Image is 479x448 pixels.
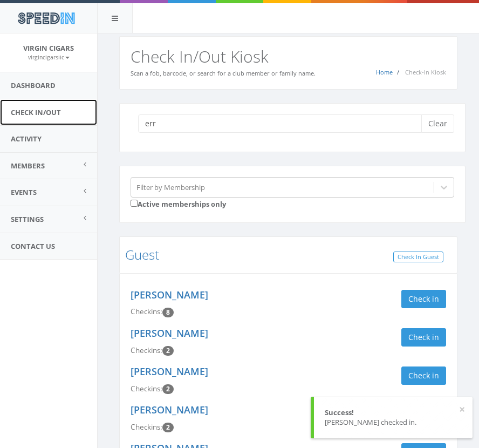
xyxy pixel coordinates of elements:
span: Checkins: [131,384,162,393]
span: Checkin count [162,346,174,356]
div: [PERSON_NAME] checked in. [325,417,462,427]
button: Clear [421,114,454,133]
span: Checkins: [131,422,162,432]
img: speedin_logo.png [12,8,80,28]
input: Active memberships only [131,200,138,207]
span: Checkin count [162,308,174,317]
label: Active memberships only [131,198,226,209]
small: virgincigarsllc [28,53,70,61]
span: Checkins: [131,307,162,316]
span: Virgin Cigars [23,43,74,53]
span: Contact Us [11,241,55,251]
span: Events [11,187,37,197]
span: Checkin count [162,423,174,432]
span: Checkin count [162,384,174,394]
input: Search a name to check in [138,114,429,133]
a: Home [376,68,393,76]
button: Check in [401,328,446,347]
button: Check in [401,290,446,308]
button: × [459,404,465,415]
a: [PERSON_NAME] [131,403,208,416]
a: [PERSON_NAME] [131,365,208,378]
h2: Check In/Out Kiosk [131,47,446,65]
a: Guest [125,246,159,263]
a: virgincigarsllc [28,52,70,62]
button: Check in [401,366,446,385]
span: Check-In Kiosk [405,68,446,76]
div: Filter by Membership [136,182,205,192]
div: Success! [325,408,462,418]
a: [PERSON_NAME] [131,327,208,340]
span: Settings [11,214,44,224]
small: Scan a fob, barcode, or search for a club member or family name. [131,69,316,77]
a: Check In Guest [393,252,443,263]
span: Checkins: [131,345,162,355]
a: [PERSON_NAME] [131,288,208,301]
span: Members [11,161,45,171]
